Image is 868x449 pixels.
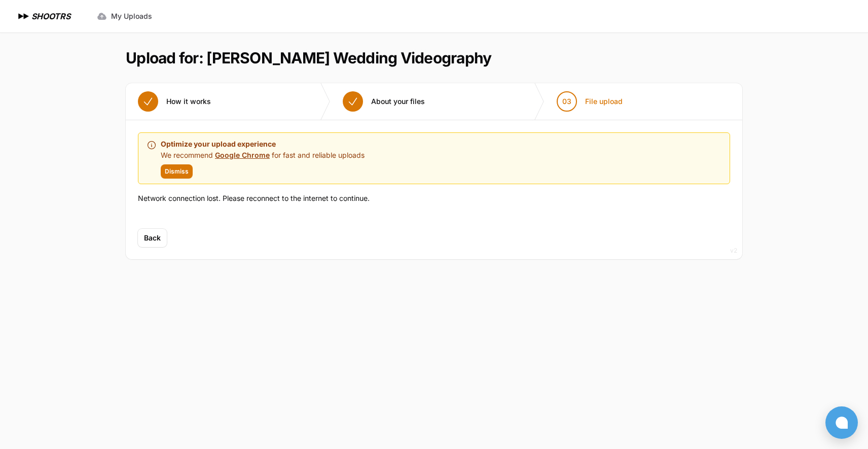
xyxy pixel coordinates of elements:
[126,49,491,67] h1: Upload for: [PERSON_NAME] Wedding Videography
[144,233,161,243] span: Back
[371,96,425,107] span: About your files
[161,150,365,160] p: We recommend for fast and reliable uploads
[215,151,270,159] a: Google Chrome
[138,229,167,247] button: Back
[166,96,211,107] span: How it works
[331,83,437,120] button: About your files
[126,83,223,120] button: How it works
[165,167,189,176] span: Dismiss
[585,96,623,107] span: File upload
[161,164,193,179] button: Dismiss
[91,7,158,25] a: My Uploads
[16,10,31,22] img: SHOOTRS
[31,10,70,22] h1: SHOOTRS
[562,96,571,107] span: 03
[545,83,635,120] button: 03 File upload
[730,245,737,257] div: v2
[825,406,858,439] button: Open chat window
[111,11,152,21] span: My Uploads
[161,138,365,150] p: Optimize your upload experience
[16,10,70,22] a: SHOOTRS SHOOTRS
[138,192,730,204] p: Network connection lost. Please reconnect to the internet to continue.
